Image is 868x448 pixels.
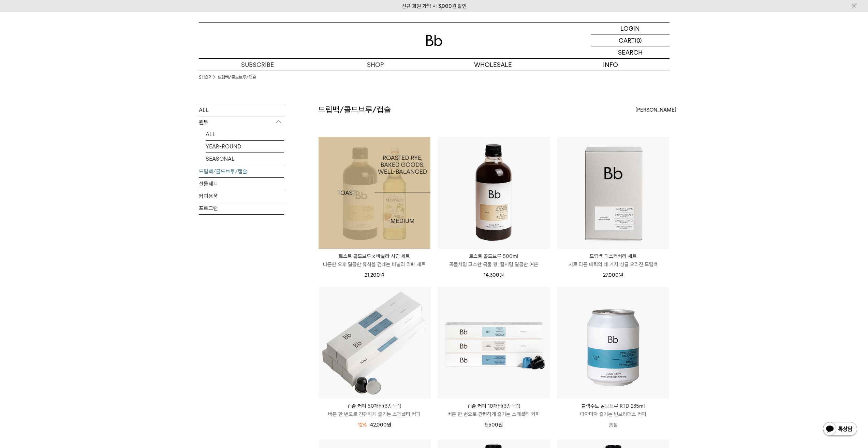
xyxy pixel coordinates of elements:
[557,260,669,269] p: 서로 다른 매력의 네 가지 싱글 오리진 드립백
[358,421,367,429] div: 12%
[499,272,504,278] span: 원
[591,34,670,46] a: CART (0)
[498,422,503,428] span: 원
[199,190,284,202] a: 커피용품
[199,202,284,214] a: 프로그램
[319,287,430,399] img: 캡슐 커피 50개입(3종 택1)
[635,106,676,114] span: [PERSON_NAME]
[438,260,550,269] p: 곡물처럼 고소한 곡물 향, 꿀처럼 달콤한 여운
[557,418,669,432] p: 품절
[557,410,669,418] p: 따자마자 즐기는 빈브라더스 커피
[370,422,391,428] span: 42,000
[199,59,317,71] a: SUBSCRIBE
[319,410,430,418] p: 버튼 한 번으로 간편하게 즐기는 스페셜티 커피
[619,34,635,46] p: CART
[485,422,503,428] span: 9,500
[206,153,284,165] a: SEASONAL
[199,178,284,190] a: 선물세트
[438,402,550,418] a: 캡슐 커피 10개입(3종 택1) 버튼 한 번으로 간편하게 즐기는 스페셜티 커피
[199,104,284,116] a: ALL
[319,402,430,410] p: 캡슐 커피 50개입(3종 택1)
[557,402,669,410] p: 블랙수트 콜드브루 RTD 235ml
[822,421,858,438] img: 카카오톡 채널 1:1 채팅 버튼
[206,128,284,140] a: ALL
[484,272,504,278] span: 14,300
[319,402,430,418] a: 캡슐 커피 50개입(3종 택1) 버튼 한 번으로 간편하게 즐기는 스페셜티 커피
[557,252,669,260] p: 드립백 디스커버리 세트
[380,272,384,278] span: 원
[438,410,550,418] p: 버튼 한 번으로 간편하게 즐기는 스페셜티 커피
[319,252,430,260] p: 토스트 콜드브루 x 바닐라 시럽 세트
[319,137,430,249] img: 1000001202_add2_013.jpg
[426,35,442,46] img: 로고
[635,34,642,46] p: (0)
[319,137,430,249] a: 토스트 콜드브루 x 바닐라 시럽 세트
[387,422,391,428] span: 원
[218,74,256,81] a: 드립백/콜드브루/캡슐
[618,46,643,58] p: SEARCH
[317,59,434,71] a: SHOP
[438,137,550,249] a: 토스트 콜드브루 500ml
[557,137,669,249] img: 드립백 디스커버리 세트
[438,287,550,399] img: 캡슐 커피 10개입(3종 택1)
[199,165,284,177] a: 드립백/콜드브루/캡슐
[438,252,550,269] a: 토스트 콜드브루 500ml 곡물처럼 고소한 곡물 향, 꿀처럼 달콤한 여운
[603,272,623,278] span: 27,000
[557,287,669,399] img: 블랙수트 콜드브루 RTD 235ml
[319,252,430,269] a: 토스트 콜드브루 x 바닐라 시럽 세트 나른한 오후 달콤한 휴식을 건네는 바닐라 라떼 세트
[199,116,284,129] p: 원두
[619,272,623,278] span: 원
[557,252,669,269] a: 드립백 디스커버리 세트 서로 다른 매력의 네 가지 싱글 오리진 드립백
[318,104,391,116] h2: 드립백/콜드브루/캡슐
[591,23,670,34] a: LOGIN
[206,141,284,153] a: YEAR-ROUND
[199,74,211,81] a: SHOP
[620,23,640,34] p: LOGIN
[438,252,550,260] p: 토스트 콜드브루 500ml
[552,59,670,71] p: INFO
[557,402,669,418] a: 블랙수트 콜드브루 RTD 235ml 따자마자 즐기는 빈브라더스 커피
[319,260,430,269] p: 나른한 오후 달콤한 휴식을 건네는 바닐라 라떼 세트
[438,402,550,410] p: 캡슐 커피 10개입(3종 택1)
[402,3,467,9] a: 신규 회원 가입 시 3,000원 할인
[434,59,552,71] p: WHOLESALE
[365,272,384,278] span: 21,200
